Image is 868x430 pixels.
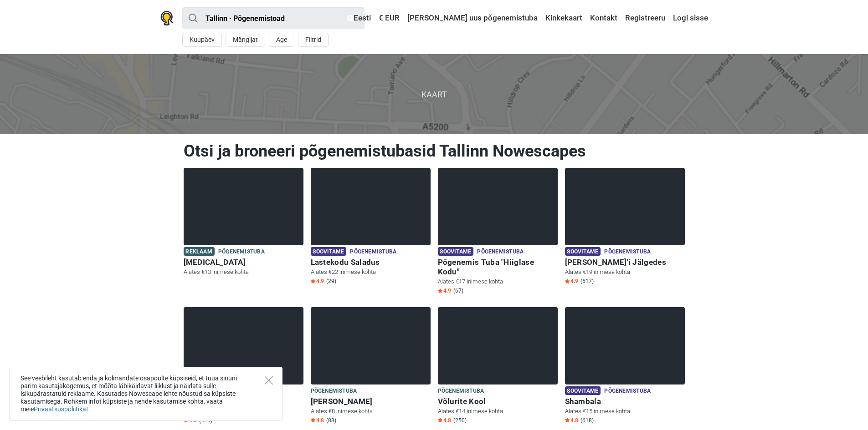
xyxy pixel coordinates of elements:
[350,247,396,257] span: Põgenemistuba
[226,33,265,47] button: Mängijat
[298,33,329,47] button: Filtrid
[453,417,467,424] span: (250)
[565,307,685,384] img: Shambala
[311,386,357,396] span: Põgenemistuba
[311,168,431,245] img: Lastekodu Saladus
[184,268,303,276] p: Alates €13 inimese kohta
[218,247,265,257] span: Põgenemistuba
[311,407,431,415] p: Alates €8 inimese kohta
[604,247,651,257] span: Põgenemistuba
[565,307,685,426] a: Shambala Soovitame Põgenemistuba Shambala Alates €15 inimese kohta Star4.8 (618)
[182,33,222,47] button: Kuupäev
[565,258,685,267] h6: [PERSON_NAME]'i Jälgedes
[453,287,463,294] span: (67)
[477,247,524,257] span: Põgenemistuba
[326,417,336,424] span: (83)
[160,11,173,25] img: Nowescape logo
[438,407,558,415] p: Alates €14 inimese kohta
[311,247,347,256] span: Soovitame
[671,10,708,26] a: Logi sisse
[9,367,282,421] div: See veebileht kasutab enda ja kolmandate osapoolte küpsiseid, et tuua sinuni parim kasutajakogemu...
[438,168,558,245] img: Põgenemis Tuba "Hiiglase Kodu"
[438,168,558,296] a: Põgenemis Tuba "Hiiglase Kodu" Soovitame Põgenemistuba Põgenemis Tuba "Hiiglase Kodu" Alates €17 ...
[565,397,685,406] h6: Shambala
[311,417,324,424] span: 4.8
[438,288,442,293] img: Star
[438,247,474,256] span: Soovitame
[184,247,215,256] span: Reklaam
[588,10,620,26] a: Kontakt
[580,278,594,285] span: (517)
[438,287,451,294] span: 4.9
[438,278,558,286] p: Alates €17 inimese kohta
[438,307,558,384] img: Võlurite Kool
[623,10,668,26] a: Registreeru
[184,307,303,384] img: Põgenemine Pangast
[438,386,484,396] span: Põgenemistuba
[604,386,651,396] span: Põgenemistuba
[565,168,685,287] a: Alice'i Jälgedes Soovitame Põgenemistuba [PERSON_NAME]'i Jälgedes Alates €19 inimese kohta Star4....
[565,279,570,283] img: Star
[311,278,324,285] span: 4.9
[376,10,402,26] a: € EUR
[543,10,585,26] a: Kinkekaart
[184,258,303,267] h6: [MEDICAL_DATA]
[311,258,431,267] h6: Lastekodu Saladus
[438,417,451,424] span: 4.8
[311,279,315,283] img: Star
[565,247,601,256] span: Soovitame
[184,168,303,278] a: Paranoia Reklaam Põgenemistuba [MEDICAL_DATA] Alates €13 inimese kohta
[565,278,578,285] span: 4.9
[580,417,594,424] span: (618)
[438,418,442,422] img: Star
[565,268,685,276] p: Alates €19 inimese kohta
[311,307,431,384] img: Sherlock Holmes
[438,397,558,406] h6: Võlurite Kool
[311,418,315,422] img: Star
[311,307,431,426] a: Sherlock Holmes Põgenemistuba [PERSON_NAME] Alates €8 inimese kohta Star4.8 (83)
[311,168,431,287] a: Lastekodu Saladus Soovitame Põgenemistuba Lastekodu Saladus Alates €22 inimese kohta Star4.9 (29)
[326,278,336,285] span: (29)
[345,10,373,26] a: Eesti
[265,376,273,384] button: Close
[184,307,303,426] a: Põgenemine Pangast Soovitame Põgenemistuba Põgenemine Pangast Alates €14 inimese kohta Star4.8 (420)
[269,33,294,47] button: Age
[311,397,431,406] h6: [PERSON_NAME]
[565,418,570,422] img: Star
[438,258,558,277] h6: Põgenemis Tuba "Hiiglase Kodu"
[565,417,578,424] span: 4.8
[184,168,303,245] img: Paranoia
[565,386,601,395] span: Soovitame
[34,405,88,413] a: Privaatsuspoliitikat
[184,141,685,161] h1: Otsi ja broneeri põgenemistubasid Tallinn Nowescapes
[565,168,685,245] img: Alice'i Jälgedes
[565,407,685,415] p: Alates €15 inimese kohta
[347,15,354,21] img: Eesti
[311,268,431,276] p: Alates €22 inimese kohta
[438,307,558,426] a: Võlurite Kool Põgenemistuba Võlurite Kool Alates €14 inimese kohta Star4.8 (250)
[405,10,540,26] a: [PERSON_NAME] uus põgenemistuba
[182,7,365,29] input: proovi “Tallinn”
